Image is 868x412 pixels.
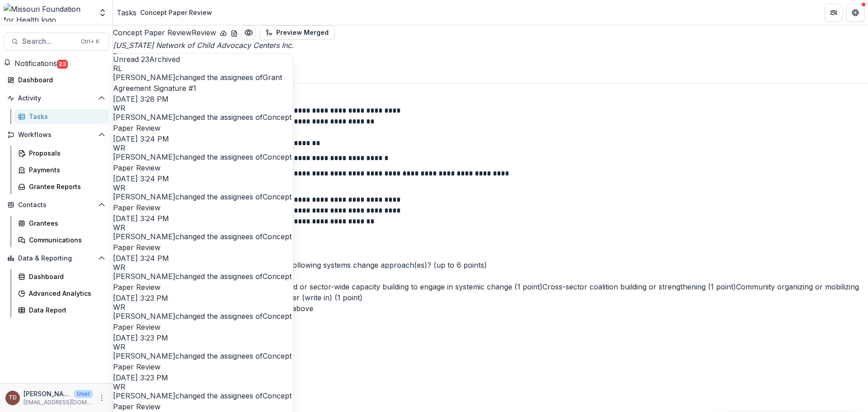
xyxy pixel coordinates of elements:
img: Missouri Foundation for Health logo [4,4,93,22]
div: Wendy Rohrbach [113,144,293,152]
span: [PERSON_NAME] [113,73,175,82]
a: Advanced Analytics [14,286,109,301]
div: Advanced Analytics [29,289,102,298]
span: [PERSON_NAME] [113,312,175,321]
span: Field or sector-wide capacity building to engage in systemic change (1 point) [282,282,542,291]
p: [DATE] 3:24 PM [113,213,293,224]
p: Last saved: [DATE] 3:20 PM [113,62,868,72]
a: Communications [14,232,109,247]
p: changed the assignees of [113,390,293,412]
span: [PERSON_NAME] [113,113,175,122]
span: Data & Reporting [18,255,94,262]
span: Review [192,28,216,37]
button: download-word-button [231,27,238,38]
p: [DATE] 3:23 PM [113,293,293,303]
div: Wendy Rohrbach [113,383,293,390]
a: Data Report [14,303,109,317]
p: [EMAIL_ADDRESS][DOMAIN_NAME] [24,398,93,407]
p: changed the assignees of [113,152,293,173]
button: Archived [149,54,180,65]
div: Dashboard [18,75,102,85]
button: Open Workflows [4,128,109,142]
div: Wendy Rohrbach [113,264,293,271]
a: Dashboard [14,269,109,284]
div: Tasks [29,112,102,121]
p: Task created from stage change to Concept Review [113,51,868,62]
div: Communications [29,235,102,245]
button: Get Help [846,4,864,22]
span: [PERSON_NAME] [113,192,175,201]
p: changed the assignees of [113,191,293,213]
div: Wendy Rohrbach [113,184,293,191]
span: Cross-sector coalition building or strengthening (1 point) [542,282,736,291]
a: Grantee Reports [14,179,109,194]
button: Open Contacts [4,198,109,212]
span: Other (write in) (1 point) [280,293,363,302]
div: Rebekah Lerch [113,65,293,72]
p: Does this concept paper utilize one or more of the following systems change approach(es)? (up to ... [113,260,868,270]
p: changed the assignees of [113,112,293,133]
p: changed the assignees of [113,231,293,253]
div: Wendy Rohrbach [113,224,293,231]
p: [DATE] 3:23 PM [113,332,293,343]
h2: Concept Paper Review [113,27,216,38]
div: Wendy Rohrbach [113,343,293,350]
span: Activity [18,95,94,102]
p: User [74,390,93,398]
span: Notifications [14,59,57,68]
p: [DATE] 3:24 PM [113,133,293,144]
button: Preview Merged [259,25,335,40]
a: Dashboard [4,72,109,87]
a: Proposals [14,146,109,161]
a: Payments [14,162,109,177]
i: [US_STATE] Network of Child Advocacy Centers Inc. [113,41,294,50]
div: Proposals [29,148,102,158]
button: Search... [4,33,109,51]
p: Due Date: [DATE] [113,72,868,83]
p: changed the assignees of [113,311,293,332]
span: Contacts [18,201,94,209]
button: Unread [113,54,149,65]
span: [PERSON_NAME] [113,391,175,400]
div: Concept Paper Review [140,8,212,17]
a: Tasks [117,7,137,18]
div: Grantees [29,218,102,228]
button: Partners [825,4,843,22]
button: download-button [220,27,227,38]
span: Workflows [18,131,94,139]
a: Tasks [14,109,109,124]
nav: breadcrumb [117,6,216,19]
span: 23 [141,55,149,64]
div: Payments [29,165,102,175]
span: [PERSON_NAME] [113,232,175,241]
p: [DATE] 3:24 PM [113,253,293,264]
div: Wendy Rohrbach [113,303,293,311]
p: [DATE] 3:23 PM [113,372,293,383]
p: Enter the total number of approaches you selected above [113,303,868,314]
p: Is this a fit with Health Equity Fund? [113,227,868,238]
button: Open Activity [4,91,109,105]
p: [DATE] 3:28 PM [113,94,293,104]
p: changed the assignees of [113,271,293,293]
p: changed the assignees of [113,350,293,372]
p: [DATE] 3:24 PM [113,173,293,184]
div: Dashboard [29,272,102,281]
button: Notifications23 [4,58,68,69]
span: Search... [22,37,75,46]
button: More [96,393,107,403]
div: Wendy Rohrbach [113,104,293,112]
span: [PERSON_NAME] [113,152,175,161]
span: [PERSON_NAME] [113,272,175,281]
p: [PERSON_NAME] [24,389,71,398]
p: changed the assignees of [113,72,293,94]
span: [PERSON_NAME] [113,351,175,360]
div: Ctrl + K [79,37,101,47]
button: Open Data & Reporting [4,251,109,265]
a: Grantees [14,216,109,231]
div: Ty Dowdy [9,395,17,401]
span: 23 [57,60,68,69]
button: Preview c446ccd9-71d0-4688-87a2-b28caa0afcc0.pdf [241,25,256,40]
div: Grantee Reports [29,182,102,191]
div: Data Report [29,305,102,315]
